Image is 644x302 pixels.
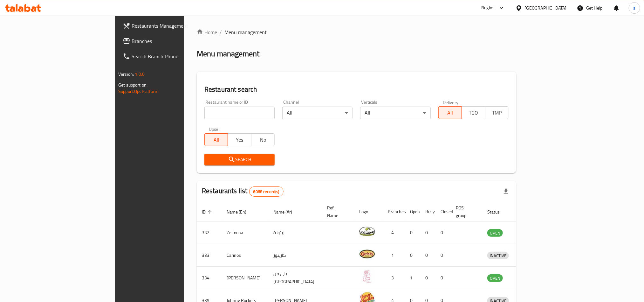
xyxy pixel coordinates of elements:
[135,70,145,78] span: 1.0.0
[438,106,462,119] button: All
[435,202,451,221] th: Closed
[230,135,249,144] span: Yes
[420,267,435,289] td: 0
[488,108,506,117] span: TMP
[118,49,223,64] a: Search Branch Phone
[282,107,353,119] div: All
[268,221,322,244] td: زيتونة
[525,4,567,11] div: [GEOGRAPHIC_DATA]
[481,4,495,12] div: Plugins
[487,229,503,237] span: OPEN
[227,208,255,216] span: Name (En)
[383,267,405,289] td: 3
[118,18,223,33] a: Restaurants Management
[435,221,451,244] td: 0
[359,269,375,284] img: Leila Min Lebnan
[251,133,275,146] button: No
[209,127,221,131] label: Upsell
[224,28,267,36] span: Menu management
[327,204,346,219] span: Ref. Name
[456,204,475,219] span: POS group
[359,223,375,239] img: Zeitouna
[204,85,509,94] h2: Restaurant search
[204,133,228,146] button: All
[118,81,147,89] span: Get support on:
[132,22,217,30] span: Restaurants Management
[197,28,516,36] nav: breadcrumb
[420,244,435,267] td: 0
[132,53,217,60] span: Search Branch Phone
[207,135,225,144] span: All
[487,274,503,282] div: OPEN
[118,87,159,95] a: Support.OpsPlatform
[118,33,223,49] a: Branches
[487,208,508,216] span: Status
[405,244,420,267] td: 0
[498,184,514,199] div: Export file
[254,135,272,144] span: No
[354,202,383,221] th: Logo
[487,252,509,259] div: INACTIVE
[443,100,459,104] label: Delivery
[197,49,259,59] h2: Menu management
[405,202,420,221] th: Open
[405,267,420,289] td: 1
[420,221,435,244] td: 0
[360,107,430,119] div: All
[485,106,509,119] button: TMP
[359,246,375,262] img: Carinos
[435,244,451,267] td: 0
[222,244,268,267] td: Carinos
[383,202,405,221] th: Branches
[204,107,275,119] input: Search for restaurant name or ID..
[204,154,275,165] button: Search
[633,4,635,11] span: s
[383,244,405,267] td: 1
[202,208,214,216] span: ID
[268,244,322,267] td: كارينوز
[202,186,284,197] h2: Restaurants list
[209,156,270,164] span: Search
[132,37,217,45] span: Branches
[441,108,459,117] span: All
[222,221,268,244] td: Zeitouna
[405,221,420,244] td: 0
[487,275,503,282] span: OPEN
[487,252,509,259] span: INACTIVE
[383,221,405,244] td: 4
[420,202,435,221] th: Busy
[273,208,300,216] span: Name (Ar)
[435,267,451,289] td: 0
[249,186,284,197] div: Total records count
[268,267,322,289] td: ليلى من [GEOGRAPHIC_DATA]
[462,106,485,119] button: TGO
[222,267,268,289] td: [PERSON_NAME]
[228,133,251,146] button: Yes
[464,108,483,117] span: TGO
[118,70,134,78] span: Version:
[250,189,283,195] span: 6068 record(s)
